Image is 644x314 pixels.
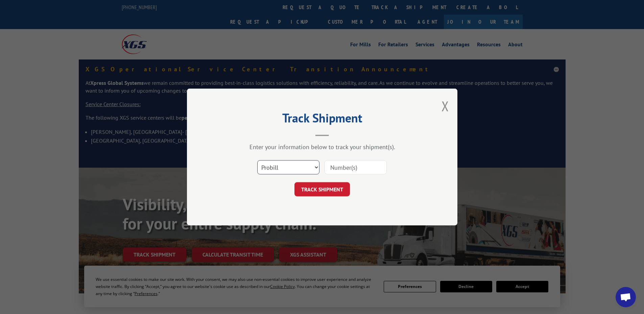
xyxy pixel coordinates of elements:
[294,182,350,196] button: TRACK SHIPMENT
[221,113,424,126] h2: Track Shipment
[325,160,387,174] input: Number(s)
[616,287,636,307] a: Open chat
[442,97,449,115] button: Close modal
[221,143,424,151] div: Enter your information below to track your shipment(s).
